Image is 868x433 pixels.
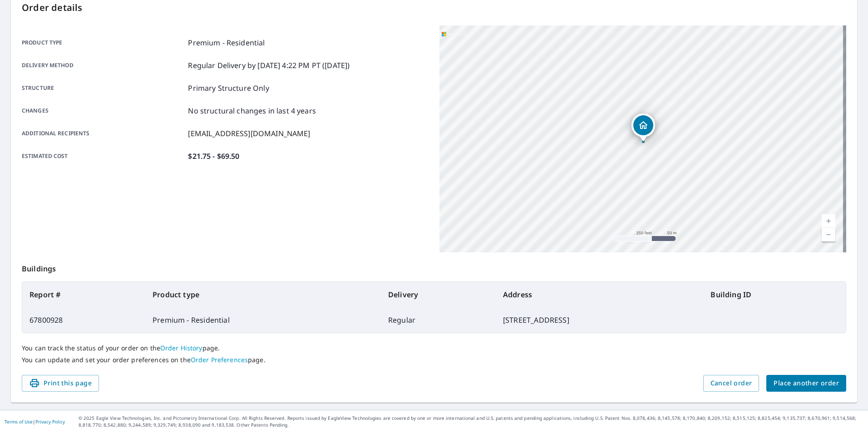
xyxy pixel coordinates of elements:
button: Cancel order [703,375,759,392]
th: Product type [145,282,381,307]
a: Current Level 17, Zoom Out [822,228,835,241]
span: Cancel order [710,378,752,389]
p: Order details [22,1,846,15]
th: Building ID [703,282,846,307]
td: Premium - Residential [145,307,381,333]
td: Regular [381,307,496,333]
p: © 2025 Eagle View Technologies, Inc. and Pictometry International Corp. All Rights Reserved. Repo... [79,415,863,428]
p: Additional recipients [22,128,184,139]
button: Print this page [22,375,99,392]
p: You can update and set your order preferences on the page. [22,356,846,364]
button: Place another order [766,375,846,392]
th: Address [496,282,703,307]
a: Terms of Use [5,418,33,425]
p: No structural changes in last 4 years [188,105,316,116]
th: Report # [22,282,145,307]
a: Privacy Policy [35,418,65,425]
p: $21.75 - $69.50 [188,151,239,162]
a: Current Level 17, Zoom In [822,214,835,228]
p: Delivery method [22,60,184,71]
p: Buildings [22,252,846,281]
span: Place another order [774,378,839,389]
p: Regular Delivery by [DATE] 4:22 PM PT ([DATE]) [188,60,350,71]
p: Product type [22,37,184,48]
p: Structure [22,83,184,93]
p: You can track the status of your order on the page. [22,344,846,352]
p: | [5,419,65,424]
p: [EMAIL_ADDRESS][DOMAIN_NAME] [188,128,310,139]
a: Order History [160,344,202,352]
div: Dropped pin, building 1, Residential property, 31252 Lakeview Dr Rocky Mount, MO 65072 [631,113,655,142]
td: 67800928 [22,307,145,333]
p: Primary Structure Only [188,83,269,93]
p: Changes [22,105,184,116]
p: Estimated cost [22,151,184,162]
span: Print this page [29,378,92,389]
p: Premium - Residential [188,37,265,48]
a: Order Preferences [191,355,248,364]
th: Delivery [381,282,496,307]
td: [STREET_ADDRESS] [496,307,703,333]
